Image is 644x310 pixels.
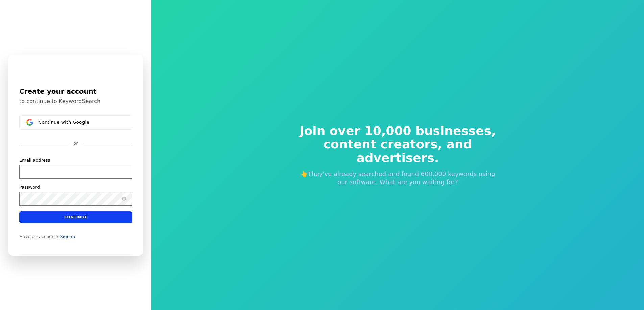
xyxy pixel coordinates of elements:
[120,194,128,202] button: Show password
[295,138,501,165] span: content creators, and advertisers.
[73,140,78,146] p: or
[295,170,501,186] p: 👆They've already searched and found 600,000 keywords using our software. What are you waiting for?
[19,115,132,130] button: Sign in with GoogleContinue with Google
[19,184,40,190] label: Password
[19,234,59,239] span: Have an account?
[19,98,132,105] p: to continue to KeywordSearch
[26,119,33,126] img: Sign in with Google
[39,119,89,125] span: Continue with Google
[60,234,75,239] a: Sign in
[19,157,50,163] label: Email address
[19,211,132,223] button: Continue
[295,124,501,138] span: Join over 10,000 businesses,
[19,86,132,96] h1: Create your account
